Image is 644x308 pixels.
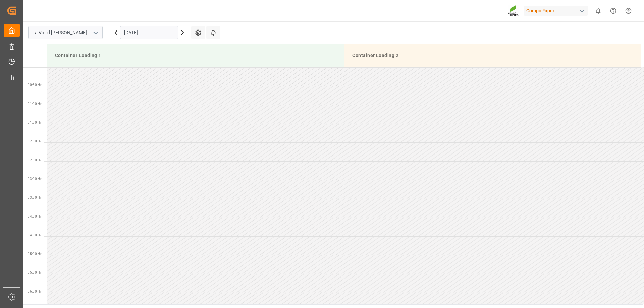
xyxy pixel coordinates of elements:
button: show 0 new notifications [591,3,606,18]
button: Help Center [606,3,621,18]
span: 00:30 Hr [28,83,41,87]
span: 01:00 Hr [28,102,41,106]
img: Screenshot%202023-09-29%20at%2010.02.21.png_1712312052.png [508,5,519,17]
input: Type to search/select [28,26,103,39]
span: 01:30 Hr [28,121,41,124]
span: 03:30 Hr [28,196,41,199]
button: Compo Expert [524,4,591,17]
span: 04:00 Hr [28,214,41,218]
input: DD.MM.YYYY [120,26,178,39]
span: 06:00 Hr [28,290,41,293]
span: 03:00 Hr [28,177,41,181]
div: Container Loading 1 [52,49,338,62]
span: 02:30 Hr [28,158,41,162]
span: 02:00 Hr [28,139,41,143]
div: Container Loading 2 [350,49,636,62]
button: open menu [90,27,100,38]
span: 05:00 Hr [28,252,41,256]
span: 04:30 Hr [28,233,41,237]
span: 05:30 Hr [28,271,41,274]
div: Compo Expert [524,6,588,16]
